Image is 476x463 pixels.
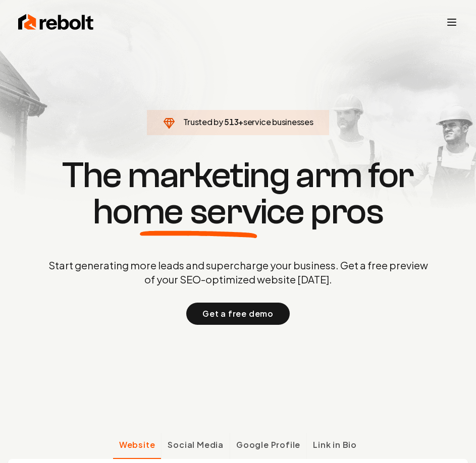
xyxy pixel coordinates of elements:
[446,16,458,28] button: Toggle mobile menu
[186,303,290,325] button: Get a free demo
[46,258,430,286] p: Start generating more leads and supercharge your business. Get a free preview of your SEO-optimiz...
[119,439,155,451] span: Website
[224,116,238,128] span: 513
[230,433,306,459] button: Google Profile
[313,439,357,451] span: Link in Bio
[8,157,468,230] h1: The marketing arm for pros
[183,117,223,127] span: Trusted by
[113,433,162,459] button: Website
[236,439,300,451] span: Google Profile
[306,433,363,459] button: Link in Bio
[168,439,224,451] span: Social Media
[238,117,243,127] span: +
[93,194,304,230] span: home service
[161,433,230,459] button: Social Media
[243,117,313,127] span: service businesses
[18,12,94,32] img: Rebolt Logo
